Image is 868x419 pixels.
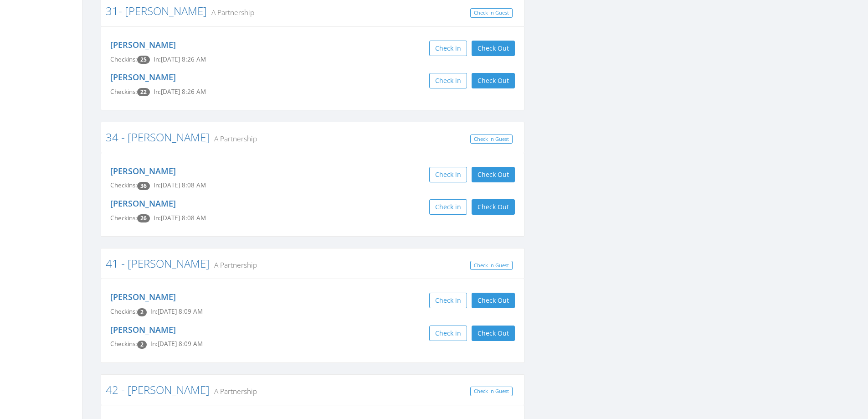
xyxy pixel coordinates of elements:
span: Checkin count [137,214,150,222]
a: [PERSON_NAME] [110,72,176,83]
span: Checkin count [137,88,150,96]
small: A Partnership [210,134,257,144]
span: In: [DATE] 8:26 AM [154,55,206,63]
button: Check Out [472,326,515,341]
a: 41 - [PERSON_NAME] [106,256,210,271]
a: Check In Guest [470,134,513,144]
button: Check Out [472,73,515,88]
small: A Partnership [210,386,257,396]
button: Check Out [472,293,515,308]
span: Checkins: [110,181,137,189]
span: Checkin count [137,308,147,316]
span: Checkins: [110,307,137,316]
button: Check in [429,167,467,182]
a: [PERSON_NAME] [110,291,176,302]
button: Check Out [472,41,515,56]
span: Checkin count [137,56,150,64]
span: Checkins: [110,55,137,63]
button: Check Out [472,167,515,182]
small: A Partnership [207,7,254,17]
span: In: [DATE] 8:08 AM [154,214,206,222]
span: Checkins: [110,88,137,96]
span: Checkins: [110,340,137,348]
span: Checkin count [137,182,150,190]
a: [PERSON_NAME] [110,166,176,176]
a: Check In Guest [470,261,513,270]
button: Check in [429,199,467,215]
a: Check In Guest [470,387,513,396]
a: 34 - [PERSON_NAME] [106,129,210,145]
a: [PERSON_NAME] [110,39,176,50]
a: [PERSON_NAME] [110,324,176,335]
button: Check in [429,41,467,56]
button: Check in [429,73,467,88]
button: Check Out [472,199,515,215]
span: In: [DATE] 8:26 AM [154,88,206,96]
span: Checkin count [137,341,147,349]
button: Check in [429,326,467,341]
a: [PERSON_NAME] [110,198,176,209]
span: In: [DATE] 8:09 AM [150,307,203,316]
small: A Partnership [210,260,257,270]
a: 42 - [PERSON_NAME] [106,382,210,397]
a: Check In Guest [470,8,513,18]
button: Check in [429,293,467,308]
span: Checkins: [110,214,137,222]
span: In: [DATE] 8:09 AM [150,340,203,348]
a: 31- [PERSON_NAME] [106,3,207,18]
span: In: [DATE] 8:08 AM [154,181,206,189]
